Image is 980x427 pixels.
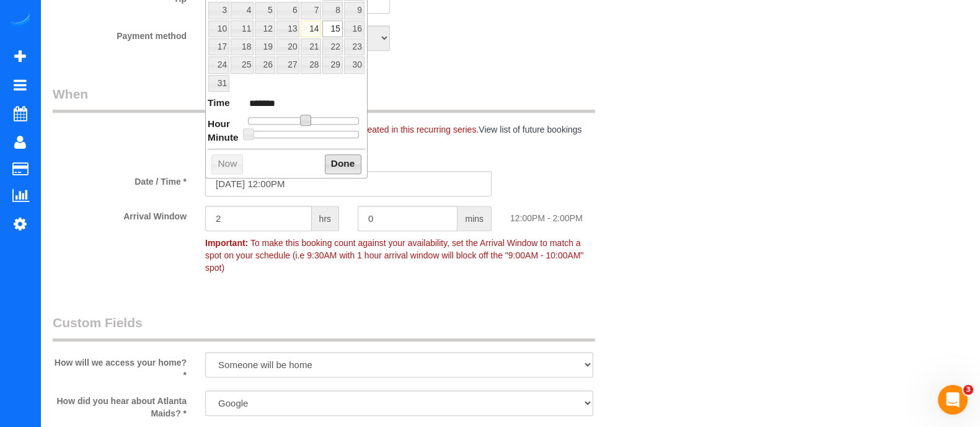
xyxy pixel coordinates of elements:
a: View list of future bookings [479,125,581,134]
dt: Hour [208,117,230,133]
button: Done [325,154,361,174]
legend: When [53,85,595,113]
label: How did you hear about Atlanta Maids? * [43,390,196,420]
a: 4 [231,2,254,19]
strong: Important: [205,238,248,248]
a: 17 [208,38,229,55]
a: 20 [276,38,300,55]
input: MM/DD/YYYY HH:MM [205,171,492,196]
a: 12 [255,20,275,37]
a: 8 [322,2,342,19]
button: Now [211,154,243,174]
label: How will we access your home? * [43,352,196,381]
dt: Minute [208,131,239,146]
legend: Custom Fields [53,314,595,341]
div: There are already future bookings created in this recurring series. [196,123,653,136]
span: To make this booking count against your availability, set the Arrival Window to match a spot on y... [205,238,583,273]
span: hrs [312,206,339,231]
a: 10 [208,20,229,37]
a: 13 [276,20,300,37]
label: Payment method [43,25,196,42]
a: 9 [344,2,364,19]
span: 3 [963,385,973,395]
a: 23 [344,38,364,55]
a: 25 [231,56,254,73]
iframe: Intercom live chat [938,385,968,415]
a: 30 [344,56,364,73]
img: Automaid Logo [7,12,32,30]
a: 21 [301,38,321,55]
span: mins [457,206,492,231]
a: 22 [322,38,342,55]
a: 16 [344,20,364,37]
a: 31 [208,75,229,92]
a: 26 [255,56,275,73]
a: 15 [322,20,342,37]
label: Date / Time * [43,171,196,188]
a: 28 [301,56,321,73]
dt: Time [208,96,230,112]
a: 27 [276,56,300,73]
label: Arrival Window [43,206,196,222]
a: 5 [255,2,275,19]
a: 7 [301,2,321,19]
a: 24 [208,56,229,73]
a: 14 [301,20,321,37]
a: 18 [231,38,254,55]
a: 29 [322,56,342,73]
a: 3 [208,2,229,19]
div: 12:00PM - 2:00PM [501,206,653,224]
a: 19 [255,38,275,55]
a: 11 [231,20,254,37]
a: 6 [276,2,300,19]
